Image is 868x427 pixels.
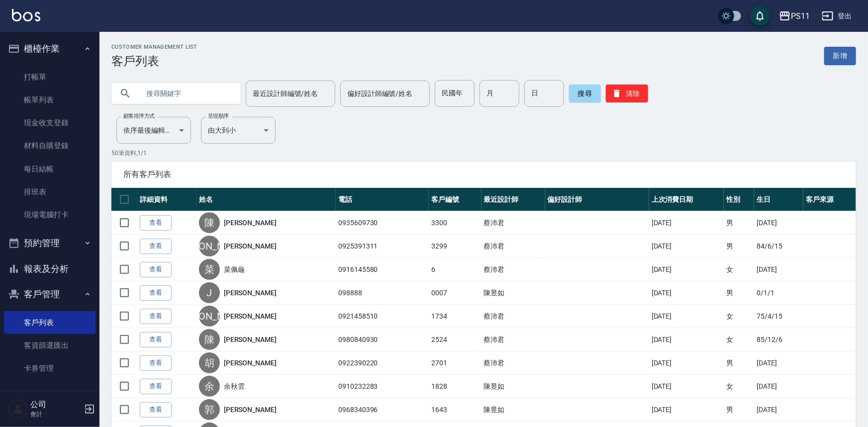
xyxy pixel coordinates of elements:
[724,211,754,235] td: 男
[803,188,856,211] th: 客戶來源
[429,328,482,351] td: 2524
[199,352,220,373] div: 胡
[196,188,336,211] th: 姓名
[224,358,277,368] a: [PERSON_NAME]
[482,281,545,305] td: 陳昱如
[4,311,96,334] a: 客戶列表
[12,9,40,21] img: Logo
[224,335,277,344] a: [PERSON_NAME]
[140,402,172,418] a: 查看
[140,285,172,301] a: 查看
[4,180,96,203] a: 排班表
[4,36,96,62] button: 櫃檯作業
[649,211,724,235] td: [DATE]
[4,66,96,88] a: 打帳單
[140,239,172,254] a: 查看
[336,328,429,351] td: 0980840930
[4,334,96,357] a: 客資篩選匯出
[754,281,803,305] td: 0/1/1
[429,305,482,328] td: 1734
[649,351,724,375] td: [DATE]
[4,281,96,307] button: 客戶管理
[791,10,810,22] div: PS11
[336,211,429,235] td: 0935609730
[649,258,724,281] td: [DATE]
[111,54,197,68] h3: 客戶列表
[4,111,96,134] a: 現金收支登錄
[201,117,276,144] div: 由大到小
[199,236,220,256] div: [PERSON_NAME]
[140,309,172,324] a: 查看
[482,235,545,258] td: 蔡沛君
[199,259,220,280] div: 菜
[123,112,155,120] label: 顧客排序方式
[429,188,482,211] th: 客戶編號
[724,328,754,351] td: 女
[140,215,172,231] a: 查看
[4,158,96,180] a: 每日結帳
[429,281,482,305] td: 0007
[8,399,28,419] img: Person
[336,235,429,258] td: 0925391311
[649,398,724,422] td: [DATE]
[336,188,429,211] th: 電話
[140,379,172,394] a: 查看
[754,258,803,281] td: [DATE]
[137,188,196,211] th: 詳細資料
[429,211,482,235] td: 3300
[754,211,803,235] td: [DATE]
[754,188,803,211] th: 生日
[199,329,220,350] div: 陳
[724,235,754,258] td: 男
[224,264,245,274] a: 菜佩龜
[30,400,81,410] h5: 公司
[750,6,770,26] button: save
[824,47,856,65] a: 新增
[4,230,96,256] button: 預約管理
[482,398,545,422] td: 陳昱如
[336,375,429,398] td: 0910232283
[199,399,220,420] div: 郭
[754,305,803,328] td: 75/4/15
[482,375,545,398] td: 陳昱如
[140,332,172,347] a: 查看
[224,405,277,415] a: [PERSON_NAME]
[224,241,277,251] a: [PERSON_NAME]
[649,235,724,258] td: [DATE]
[649,188,724,211] th: 上次消費日期
[429,375,482,398] td: 1828
[336,258,429,281] td: 0916145580
[30,410,81,419] p: 會計
[140,355,172,371] a: 查看
[482,258,545,281] td: 蔡沛君
[140,262,172,277] a: 查看
[482,328,545,351] td: 蔡沛君
[724,305,754,328] td: 女
[123,170,844,179] span: 所有客戶列表
[754,351,803,375] td: [DATE]
[4,256,96,282] button: 報表及分析
[199,376,220,397] div: 余
[4,134,96,157] a: 材料自購登錄
[139,80,233,107] input: 搜尋關鍵字
[429,258,482,281] td: 6
[429,398,482,422] td: 1643
[724,188,754,211] th: 性別
[606,85,648,102] button: 清除
[429,351,482,375] td: 2701
[649,281,724,305] td: [DATE]
[199,282,220,303] div: J
[208,112,229,120] label: 呈現順序
[224,381,245,391] a: 余秋雲
[724,351,754,375] td: 男
[336,398,429,422] td: 0968340396
[111,44,197,50] h2: Customer Management List
[818,7,856,25] button: 登出
[649,328,724,351] td: [DATE]
[199,212,220,233] div: 陳
[111,149,856,158] p: 50 筆資料, 1 / 1
[482,351,545,375] td: 蔡沛君
[724,258,754,281] td: 女
[545,188,649,211] th: 偏好設計師
[649,305,724,328] td: [DATE]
